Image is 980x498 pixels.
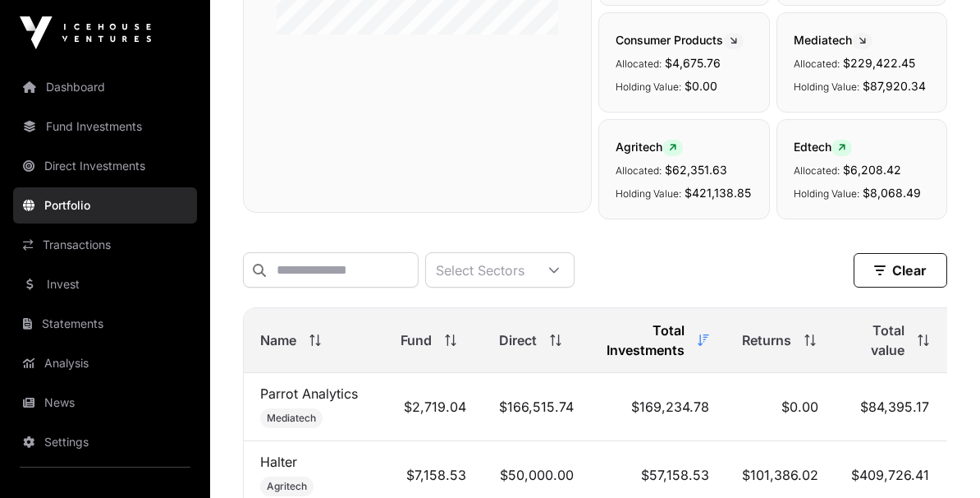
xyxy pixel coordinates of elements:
[13,385,197,421] a: News
[616,164,662,177] span: Allocated:
[835,373,946,441] td: $84,395.17
[854,253,947,288] button: Clear
[794,81,859,93] span: Holding Value:
[685,79,717,93] span: $0.00
[260,330,296,350] span: Name
[863,186,921,200] span: $8,068.49
[13,148,197,184] a: Direct Investments
[616,33,744,47] span: Consumer Products
[851,320,904,360] span: Total value
[794,33,872,47] span: Mediatech
[843,163,901,177] span: $6,208.42
[260,385,358,402] a: Parrot Analytics
[726,373,835,441] td: $0.00
[794,58,840,70] span: Allocated:
[794,187,859,200] span: Holding Value:
[267,480,307,493] span: Agritech
[590,373,726,441] td: $169,234.78
[426,253,534,287] div: Select Sectors
[483,373,590,441] td: $166,515.74
[794,140,852,154] span: Edtech
[13,424,197,460] a: Settings
[13,306,197,342] a: Statements
[13,345,197,381] a: Analysis
[665,163,727,177] span: $62,351.63
[665,56,721,70] span: $4,675.76
[843,56,915,70] span: $229,422.45
[794,164,840,177] span: Allocated:
[20,16,151,49] img: Icehouse Ventures Logo
[13,108,197,145] a: Fund Investments
[267,412,316,425] span: Mediatech
[13,69,197,105] a: Dashboard
[616,81,681,93] span: Holding Value:
[898,419,980,498] iframe: Chat Widget
[616,58,662,70] span: Allocated:
[13,227,197,263] a: Transactions
[13,266,197,302] a: Invest
[607,320,685,360] span: Total Investments
[863,79,926,93] span: $87,920.34
[384,373,483,441] td: $2,719.04
[260,454,297,470] a: Halter
[616,187,681,200] span: Holding Value:
[685,186,751,200] span: $421,138.85
[401,330,432,350] span: Fund
[13,187,197,224] a: Portfolio
[742,330,791,350] span: Returns
[616,140,683,154] span: Agritech
[499,330,537,350] span: Direct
